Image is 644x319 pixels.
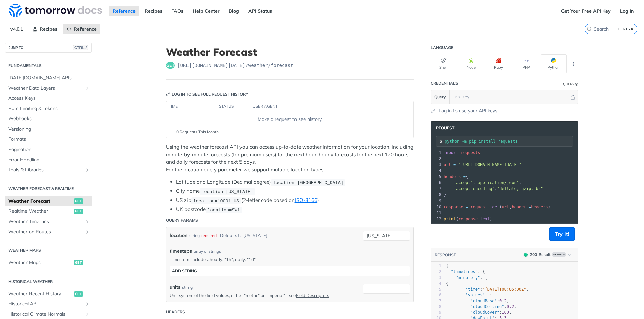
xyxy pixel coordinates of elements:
[5,145,92,155] a: Pagination
[5,247,92,253] h2: Weather Maps
[225,6,243,16] a: Blog
[444,217,456,221] span: print
[446,299,509,303] span: : ,
[141,6,166,16] a: Recipes
[434,229,444,239] button: Copy to clipboard
[63,24,100,34] a: Reference
[444,186,543,191] span: :
[529,205,531,209] span: =
[5,155,92,165] a: Error Handling
[9,4,102,17] img: Tomorrow.io Weather API Docs
[189,231,200,240] div: string
[552,252,566,257] span: Example
[513,54,539,73] button: PHP
[8,95,90,102] span: Access Keys
[471,205,490,209] span: requests
[8,85,83,92] span: Weather Data Layers
[453,162,456,167] span: =
[250,101,400,112] th: user agent
[541,54,567,73] button: Python
[466,293,485,297] span: "values"
[431,298,441,304] div: 7
[502,205,509,209] span: url
[7,24,27,34] span: v4.0.1
[8,126,90,133] span: Versioning
[220,231,267,240] div: Defaults to [US_STATE]
[444,205,463,209] span: response
[5,258,92,268] a: Weather Mapsget
[170,292,353,298] p: Unit system of the field values, either "metric" or "imperial" - see
[5,114,92,124] a: Webhooks
[444,180,521,185] span: : ,
[431,281,441,287] div: 4
[466,205,468,209] span: =
[5,299,92,309] a: Historical APIShow subpages for Historical API
[431,275,441,281] div: 3
[431,192,442,198] div: 8
[5,289,92,299] a: Weather Recent Historyget
[177,62,293,69] span: https://api.tomorrow.io/v4/weather/forecast
[8,136,90,143] span: Formats
[444,150,458,155] span: import
[8,208,72,215] span: Realtime Weather
[451,90,569,104] input: apikey
[431,174,442,180] div: 5
[5,227,92,237] a: Weather on RoutesShow subpages for Weather on Routes
[470,304,504,309] span: "cloudCeiling"
[549,227,575,241] button: Try It!
[480,217,490,221] span: text
[557,6,614,16] a: Get Your Free API Key
[8,259,72,266] span: Weather Maps
[176,129,219,135] span: 0 Requests This Month
[5,165,92,175] a: Tools & LibrariesShow subpages for Tools & Libraries
[512,205,529,209] span: headers
[431,162,442,168] div: 3
[176,178,414,186] li: Latitude and Longitude (Decimal degree)
[446,293,492,297] span: : {
[431,180,442,186] div: 6
[616,6,637,16] a: Log In
[444,217,492,221] span: ( . )
[470,310,499,315] span: "cloudCover"
[176,196,414,204] li: US zip (2-letter code based on )
[168,6,187,16] a: FAQs
[170,284,180,291] label: units
[563,82,578,87] div: QueryInformation
[5,43,92,53] button: JUMP TOCTRL-/
[166,101,217,112] th: time
[486,54,512,73] button: Ruby
[431,210,442,216] div: 11
[273,180,343,185] span: location=[GEOGRAPHIC_DATA]
[431,45,453,51] div: Language
[575,83,578,86] i: Information
[431,54,457,73] button: Shell
[446,281,448,286] span: {
[431,304,441,310] div: 8
[217,101,250,112] th: status
[5,217,92,227] a: Weather TimelinesShow subpages for Weather Timelines
[176,187,414,195] li: City name
[5,124,92,134] a: Versioning
[74,26,97,32] span: Reference
[295,197,317,203] a: ISO-3166
[8,105,90,112] span: Rate Limiting & Tokens
[431,263,441,269] div: 1
[431,292,441,298] div: 6
[85,312,90,317] button: Show subpages for Historical Climate Normals
[446,310,512,315] span: : ,
[166,143,414,173] p: Using the weather forecast API you can access up-to-date weather information for your location, i...
[29,24,61,34] a: Recipes
[431,80,458,86] div: Credentials
[463,174,466,179] span: =
[530,252,551,258] div: 200 - Result
[470,299,497,303] span: "cloudBase"
[8,157,90,163] span: Error Handling
[466,287,480,292] span: "time"
[439,107,497,114] a: Log in to use your API keys
[170,256,410,262] p: Timesteps includes: hourly: "1h", daily: "1d"
[431,150,442,156] div: 1
[446,304,517,309] span: : ,
[5,278,92,285] h2: Historical Weather
[568,59,578,69] button: More Languages
[166,92,170,96] svg: Key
